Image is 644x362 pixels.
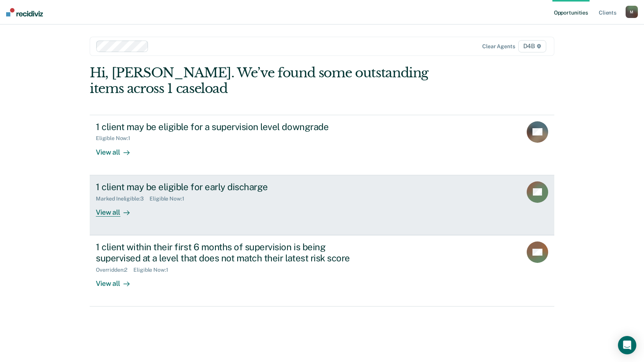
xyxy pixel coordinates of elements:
div: 1 client may be eligible for a supervision level downgrade [96,121,365,132]
img: Recidiviz [6,8,43,16]
div: Eligible Now : 1 [149,196,190,202]
div: View all [96,273,139,288]
div: Overridden : 2 [96,267,133,273]
div: View all [96,142,139,157]
div: Marked Ineligible : 3 [96,196,149,202]
div: Eligible Now : 1 [96,135,136,142]
a: 1 client may be eligible for early dischargeMarked Ineligible:3Eligible Now:1View all [90,175,554,235]
div: Hi, [PERSON_NAME]. We’ve found some outstanding items across 1 caseload [90,65,462,96]
div: 1 client within their first 6 months of supervision is being supervised at a level that does not ... [96,241,365,264]
div: View all [96,202,139,217]
button: M [626,6,638,18]
div: Open Intercom Messenger [618,336,636,354]
a: 1 client within their first 6 months of supervision is being supervised at a level that does not ... [90,235,554,307]
span: D4B [518,40,546,52]
div: Clear agents [482,43,515,50]
div: 1 client may be eligible for early discharge [96,181,365,192]
a: 1 client may be eligible for a supervision level downgradeEligible Now:1View all [90,115,554,175]
div: Eligible Now : 1 [133,267,174,273]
